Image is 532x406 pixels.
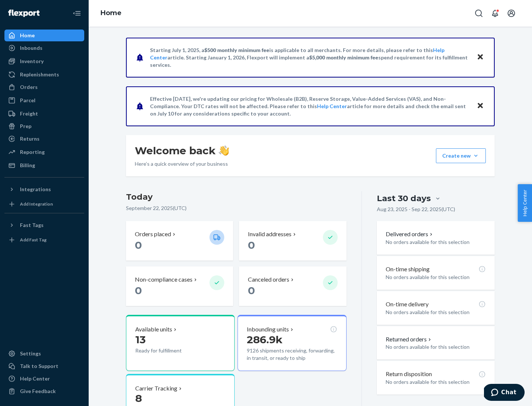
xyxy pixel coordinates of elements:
button: Canceled orders 0 [239,266,346,306]
p: 9126 shipments receiving, forwarding, in transit, or ready to ship [247,347,337,362]
a: Settings [4,348,84,359]
p: Canceled orders [248,275,289,284]
a: Prep [4,120,84,132]
p: On-time shipping [386,265,430,273]
button: Open notifications [488,6,502,21]
div: Returns [20,135,40,142]
img: Flexport logo [8,10,40,17]
p: Here’s a quick overview of your business [135,160,229,168]
p: Invalid addresses [248,230,291,238]
div: Replenishments [20,71,59,78]
p: No orders available for this selection [386,343,486,351]
span: 0 [135,284,142,297]
div: Add Fast Tag [20,237,47,243]
span: 13 [135,333,146,346]
iframe: Opens a widget where you can chat to one of our agents [484,384,525,402]
div: Inventory [20,58,44,65]
span: $5,000 monthly minimum fee [309,54,378,61]
span: 0 [248,284,255,297]
button: Delivered orders [386,230,434,238]
img: hand-wave emoji [219,145,229,156]
p: On-time delivery [386,300,429,309]
span: 0 [135,239,142,251]
div: Inbounds [20,44,42,52]
a: Home [100,9,122,17]
p: Return disposition [386,370,432,378]
div: Prep [20,123,31,130]
a: Freight [4,108,84,120]
button: Orders placed 0 [126,221,233,261]
div: Help Center [20,375,50,382]
button: Non-compliance cases 0 [126,266,233,306]
a: Replenishments [4,69,84,80]
div: Reporting [20,148,45,156]
button: Open Search Box [471,6,486,21]
a: Parcel [4,94,84,106]
button: Close [475,101,485,111]
div: Talk to Support [20,362,58,370]
button: Inbounding units286.9k9126 shipments receiving, forwarding, in transit, or ready to ship [238,315,346,371]
p: Aug 23, 2025 - Sep 22, 2025 ( UTC ) [377,206,455,213]
span: 8 [135,392,142,405]
p: No orders available for this selection [386,309,486,316]
button: Available units13Ready for fulfillment [126,315,235,371]
button: Close Navigation [69,6,84,21]
a: Add Fast Tag [4,234,84,246]
div: Settings [20,350,41,357]
a: Returns [4,133,84,145]
h1: Welcome back [135,144,229,157]
a: Help Center [4,373,84,385]
span: 286.9k [247,333,283,346]
button: Invalid addresses 0 [239,221,346,261]
span: $500 monthly minimum fee [204,47,269,53]
div: Orders [20,83,38,91]
a: Help Center [317,103,347,109]
div: Last 30 days [377,193,431,204]
p: No orders available for this selection [386,378,486,386]
p: Ready for fulfillment [135,347,204,354]
button: Returned orders [386,335,433,344]
a: Inbounds [4,42,84,54]
p: Available units [135,325,172,334]
button: Fast Tags [4,219,84,231]
button: Open account menu [504,6,519,21]
ol: breadcrumbs [95,3,127,24]
div: Give Feedback [20,388,56,395]
span: 0 [248,239,255,251]
p: Orders placed [135,230,171,238]
div: Freight [20,110,38,117]
h3: Today [126,191,347,203]
div: Billing [20,162,35,169]
div: Home [20,32,35,39]
a: Inventory [4,55,84,67]
p: Starting July 1, 2025, a is applicable to all merchants. For more details, please refer to this a... [150,47,470,69]
p: Non-compliance cases [135,275,192,284]
p: Effective [DATE], we're updating our pricing for Wholesale (B2B), Reserve Storage, Value-Added Se... [150,95,470,117]
button: Give Feedback [4,385,84,397]
button: Close [475,52,485,63]
p: September 22, 2025 ( UTC ) [126,204,347,212]
button: Help Center [518,184,532,222]
div: Parcel [20,97,35,104]
a: Billing [4,159,84,171]
p: Carrier Tracking [135,384,177,393]
button: Integrations [4,183,84,195]
button: Create new [436,148,486,163]
a: Home [4,30,84,41]
p: No orders available for this selection [386,273,486,281]
button: Talk to Support [4,360,84,372]
div: Add Integration [20,201,53,207]
a: Add Integration [4,198,84,210]
div: Fast Tags [20,221,44,229]
a: Orders [4,81,84,93]
p: No orders available for this selection [386,238,486,246]
a: Reporting [4,146,84,158]
div: Integrations [20,186,51,193]
p: Inbounding units [247,325,289,334]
